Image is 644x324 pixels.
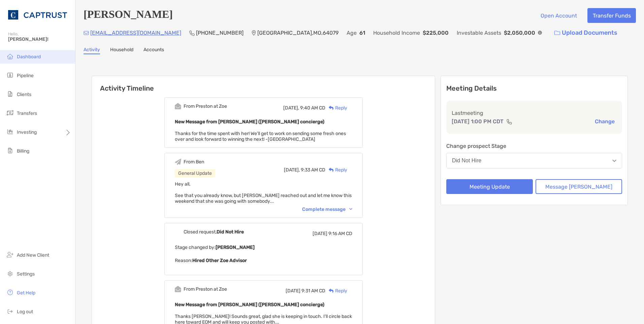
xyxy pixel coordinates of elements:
span: [DATE], [284,167,300,173]
span: Transfers [17,110,37,116]
p: [GEOGRAPHIC_DATA] , MO , 64079 [257,29,339,37]
div: From Preston at Zoe [184,103,227,109]
img: Reply icon [329,168,334,172]
b: Did Not Hire [217,229,244,235]
span: Billing [17,148,29,154]
span: Get Help [17,290,35,296]
img: CAPTRUST Logo [8,3,67,27]
b: New Message from [PERSON_NAME] ([PERSON_NAME] concierge) [175,302,324,307]
img: get-help icon [6,288,14,296]
span: Dashboard [17,54,41,60]
p: $225,000 [423,29,449,37]
img: Event icon [175,103,181,109]
img: settings icon [6,269,14,278]
p: Reason: [175,256,352,265]
img: Open dropdown arrow [612,160,616,162]
img: communication type [506,119,512,124]
img: Event icon [175,159,181,165]
p: Change prospect Stage [446,142,622,150]
p: Age [347,29,357,37]
img: add_new_client icon [6,251,14,259]
p: 61 [359,29,365,37]
button: Message [PERSON_NAME] [536,179,622,194]
h6: Activity Timeline [92,76,435,92]
span: Thanks for the time spent with her! We'll get to work on sending some fresh ones over and look fo... [175,131,346,142]
h4: [PERSON_NAME] [84,8,173,23]
p: [EMAIL_ADDRESS][DOMAIN_NAME] [90,29,181,37]
div: Did Not Hire [452,158,481,164]
img: Location Icon [252,30,256,36]
span: 9:33 AM CD [301,167,325,173]
div: From Ben [184,159,204,165]
img: investing icon [6,128,14,136]
img: Event icon [175,229,181,235]
div: Reply [325,287,347,294]
span: Clients [17,92,31,97]
b: [PERSON_NAME] [216,245,255,250]
div: From Preston at Zoe [184,286,227,292]
p: Meeting Details [446,84,622,93]
p: Stage changed by: [175,243,352,252]
span: [DATE], [283,105,299,111]
p: [PHONE_NUMBER] [196,29,244,37]
img: Event icon [175,286,181,292]
img: Reply icon [329,106,334,110]
img: dashboard icon [6,52,14,60]
span: Settings [17,271,35,277]
img: logout icon [6,307,14,315]
img: clients icon [6,90,14,98]
span: [PERSON_NAME]! [8,36,71,42]
button: Open Account [535,8,582,23]
button: Transfer Funds [587,8,636,23]
p: [DATE] 1:00 PM CDT [452,117,504,126]
div: Closed request, [184,229,244,235]
button: Meeting Update [446,179,533,194]
p: $2,050,000 [504,29,535,37]
img: Info Icon [538,31,542,35]
a: Household [110,47,133,54]
span: [DATE] [286,288,300,294]
span: Hey all, See that you already know, but [PERSON_NAME] reached out and let me know this weekend th... [175,181,352,204]
span: 9:31 AM CD [301,288,325,294]
img: transfers icon [6,109,14,117]
div: Reply [325,166,347,173]
span: Pipeline [17,73,34,78]
span: Add New Client [17,252,49,258]
img: Chevron icon [349,208,352,210]
span: Investing [17,129,37,135]
img: Reply icon [329,289,334,293]
p: Investable Assets [457,29,501,37]
img: button icon [554,31,560,35]
span: 9:40 AM CD [300,105,325,111]
img: Email Icon [84,31,89,35]
img: billing icon [6,147,14,155]
img: pipeline icon [6,71,14,79]
div: Reply [325,104,347,111]
button: Change [593,118,617,125]
p: Last meeting [452,109,617,117]
div: Complete message [302,206,352,212]
span: [DATE] [313,231,327,236]
img: Phone Icon [189,30,195,36]
span: 9:16 AM CD [328,231,352,236]
b: Hired Other Zoe Advisor [192,258,247,263]
a: Upload Documents [550,26,622,40]
span: Log out [17,309,33,315]
a: Accounts [143,47,164,54]
div: General Update [175,169,215,177]
button: Did Not Hire [446,153,622,168]
a: Activity [84,47,100,54]
b: New Message from [PERSON_NAME] ([PERSON_NAME] concierge) [175,119,324,125]
p: Household Income [373,29,420,37]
